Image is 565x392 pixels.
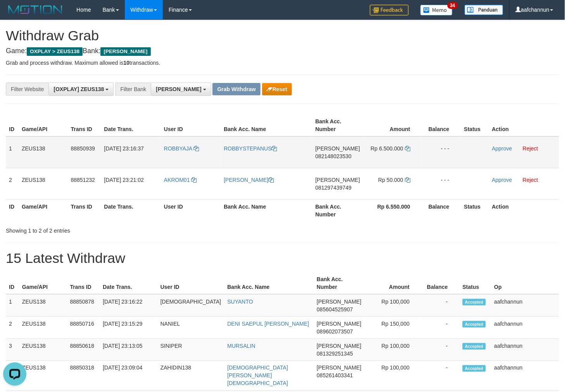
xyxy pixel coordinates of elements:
[6,47,559,55] h4: Game: Bank:
[6,83,48,96] div: Filter Website
[6,59,559,67] p: Grab and process withdraw. Maximum allowed is transactions.
[491,339,559,361] td: aafchannun
[157,272,225,294] th: User ID
[317,328,353,335] span: Copy 089602073507 to clipboard
[227,321,309,327] a: DENI SAEPUL [PERSON_NAME]
[463,299,486,306] span: Accepted
[491,272,559,294] th: Op
[448,2,458,9] span: 34
[100,361,157,391] td: [DATE] 23:09:04
[6,294,19,317] td: 1
[405,145,410,152] a: Copy 6500000 to clipboard
[19,168,68,199] td: ZEUS138
[378,177,404,183] span: Rp 50.000
[491,361,559,391] td: aafchannun
[19,272,67,294] th: Game/API
[157,317,225,339] td: NANIEL
[227,299,253,305] a: SUYANTO
[492,177,512,183] a: Approve
[315,145,360,152] span: [PERSON_NAME]
[100,47,150,56] span: [PERSON_NAME]
[489,114,559,136] th: Action
[312,114,363,136] th: Bank Acc. Number
[315,177,360,183] span: [PERSON_NAME]
[461,199,489,221] th: Status
[157,339,225,361] td: SINIPER
[363,114,422,136] th: Amount
[227,365,288,387] a: [DEMOGRAPHIC_DATA][PERSON_NAME][DEMOGRAPHIC_DATA]
[6,250,559,266] h1: 15 Latest Withdraw
[370,5,409,16] img: Feedback.jpg
[101,114,161,136] th: Date Trans.
[156,86,201,92] span: [PERSON_NAME]
[422,272,460,294] th: Balance
[463,343,486,350] span: Accepted
[365,294,421,317] td: Rp 100,000
[317,343,361,349] span: [PERSON_NAME]
[463,321,486,328] span: Accepted
[317,299,361,305] span: [PERSON_NAME]
[115,83,151,96] div: Filter Bank
[157,294,225,317] td: [DEMOGRAPHIC_DATA]
[6,136,19,168] td: 1
[164,145,199,152] a: ROBBYAJA
[54,86,104,92] span: [OXPLAY] ZEUS138
[460,272,491,294] th: Status
[491,317,559,339] td: aafchannun
[19,114,68,136] th: Game/API
[213,83,260,95] button: Grab Withdraw
[164,177,190,183] span: AKROM01
[365,272,421,294] th: Amount
[71,145,95,152] span: 88850939
[68,199,101,221] th: Trans ID
[100,317,157,339] td: [DATE] 23:15:29
[422,136,461,168] td: - - -
[101,199,161,221] th: Date Trans.
[19,361,67,391] td: ZEUS138
[123,60,130,66] strong: 10
[67,361,100,391] td: 88850318
[365,317,421,339] td: Rp 150,000
[317,351,353,357] span: Copy 081329251345 to clipboard
[3,3,26,26] button: Open LiveChat chat widget
[523,145,538,152] a: Reject
[491,294,559,317] td: aafchannun
[227,343,255,349] a: MURSALIN
[6,168,19,199] td: 2
[161,199,221,221] th: User ID
[104,177,144,183] span: [DATE] 23:21:02
[68,114,101,136] th: Trans ID
[262,83,292,95] button: Reset
[67,294,100,317] td: 88850878
[19,199,68,221] th: Game/API
[100,294,157,317] td: [DATE] 23:16:22
[104,145,144,152] span: [DATE] 23:16:37
[6,224,230,235] div: Showing 1 to 2 of 2 entries
[523,177,538,183] a: Reject
[6,114,19,136] th: ID
[420,5,453,16] img: Button%20Memo.svg
[422,339,460,361] td: -
[422,294,460,317] td: -
[224,177,274,183] a: [PERSON_NAME]
[6,28,559,43] h1: Withdraw Grab
[317,365,361,371] span: [PERSON_NAME]
[224,145,277,152] a: ROBBYSTEPANUS
[67,317,100,339] td: 88850716
[100,339,157,361] td: [DATE] 23:13:05
[317,373,353,379] span: Copy 085261403341 to clipboard
[19,339,67,361] td: ZEUS138
[221,199,312,221] th: Bank Acc. Name
[151,83,211,96] button: [PERSON_NAME]
[363,199,422,221] th: Rp 6.550.000
[489,199,559,221] th: Action
[100,272,157,294] th: Date Trans.
[6,339,19,361] td: 3
[164,145,192,152] span: ROBBYAJA
[422,361,460,391] td: -
[463,365,486,372] span: Accepted
[6,317,19,339] td: 2
[157,361,225,391] td: ZAHIDIN138
[19,317,67,339] td: ZEUS138
[48,83,114,96] button: [OXPLAY] ZEUS138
